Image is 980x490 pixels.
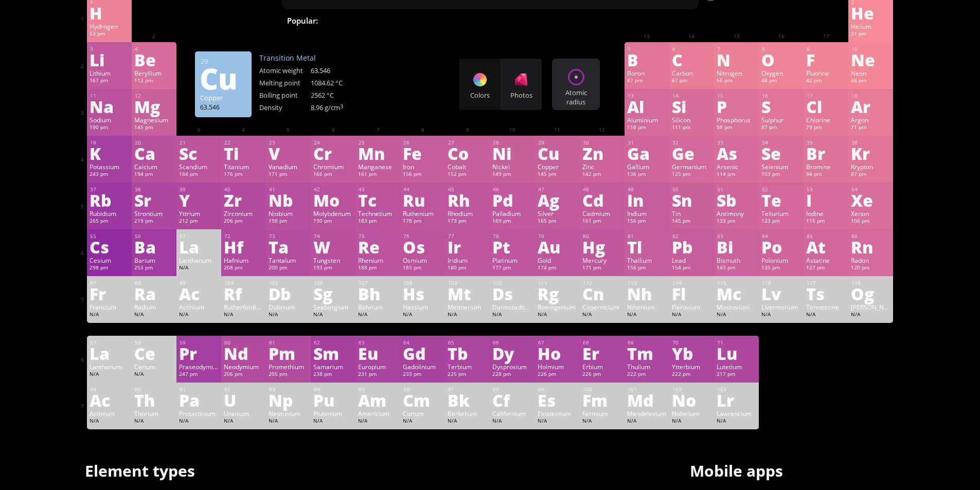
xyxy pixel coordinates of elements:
[403,186,442,193] div: 44
[672,217,711,226] div: 145 pm
[224,209,263,217] div: Zirconium
[525,21,528,27] sub: 4
[448,256,487,264] div: Iridium
[717,217,756,226] div: 133 pm
[851,98,890,115] div: Ar
[582,171,622,179] div: 142 pm
[224,239,263,255] div: Hf
[851,124,890,132] div: 71 pm
[761,77,801,85] div: 48 pm
[717,69,756,77] div: Nitrogen
[851,77,890,85] div: 38 pm
[717,139,756,146] div: 33
[409,21,412,27] sub: 2
[851,139,890,146] div: 36
[90,22,129,30] div: Hydrogen
[672,162,711,171] div: Germanium
[90,186,129,193] div: 37
[717,51,756,68] div: N
[179,209,219,217] div: Yttrium
[628,93,667,99] div: 13
[224,256,263,264] div: Hafnium
[538,171,577,179] div: 145 pm
[538,209,577,217] div: Silver
[469,14,495,27] span: HCl
[628,139,667,146] div: 31
[717,116,756,124] div: Phosphorus
[807,93,846,99] div: 17
[806,239,846,255] div: At
[313,256,353,264] div: Tungsten
[806,98,846,115] div: Cl
[269,171,308,179] div: 171 pm
[851,162,890,171] div: Krypton
[627,256,667,264] div: Thallium
[90,98,129,115] div: Na
[851,145,890,161] div: Kr
[403,162,442,171] div: Iron
[582,145,622,161] div: Zn
[358,162,398,171] div: Manganese
[224,171,263,179] div: 176 pm
[269,139,308,146] div: 23
[761,98,801,115] div: S
[762,46,801,52] div: 8
[717,162,756,171] div: Arsenic
[224,162,263,171] div: Titanium
[224,186,263,193] div: 40
[761,239,801,255] div: Po
[851,51,890,68] div: Ne
[851,116,890,124] div: Argon
[717,186,756,193] div: 51
[313,239,353,255] div: W
[448,162,487,171] div: Cobalt
[269,186,308,193] div: 41
[441,21,444,27] sub: 2
[627,98,667,115] div: Al
[134,162,174,171] div: Calcium
[806,116,846,124] div: Chlorine
[501,90,542,100] div: Photos
[582,256,622,264] div: Mercury
[672,93,711,99] div: 14
[615,14,690,27] span: [MEDICAL_DATA]
[269,192,308,208] div: Nb
[179,217,219,226] div: 212 pm
[627,209,667,217] div: Indium
[403,217,442,226] div: 178 pm
[672,98,711,115] div: Si
[538,256,577,264] div: Gold
[448,239,487,255] div: Ir
[259,53,362,63] div: Transition Metal
[90,46,129,52] div: 3
[672,116,711,124] div: Silicon
[492,256,532,264] div: Platinum
[90,124,129,132] div: 190 pm
[134,239,174,255] div: Ba
[672,209,711,217] div: Tin
[259,66,311,75] div: Atomic weight
[717,145,756,161] div: As
[627,162,667,171] div: Gallium
[200,93,246,102] div: Copper
[269,239,308,255] div: Ta
[269,256,308,264] div: Tantalum
[313,209,353,217] div: Molybdenum
[134,98,174,115] div: Mg
[498,14,563,27] span: H SO + NaOH
[492,145,532,161] div: Ni
[340,103,343,110] sup: 3
[492,192,532,208] div: Pd
[851,93,890,99] div: 18
[851,5,890,21] div: He
[134,209,174,217] div: Strontium
[761,51,801,68] div: O
[851,30,890,39] div: 31 pm
[582,239,622,255] div: Hg
[538,145,577,161] div: Cu
[672,233,711,240] div: 82
[807,139,846,146] div: 35
[135,46,174,52] div: 4
[358,171,398,179] div: 161 pm
[200,103,246,111] div: 63.546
